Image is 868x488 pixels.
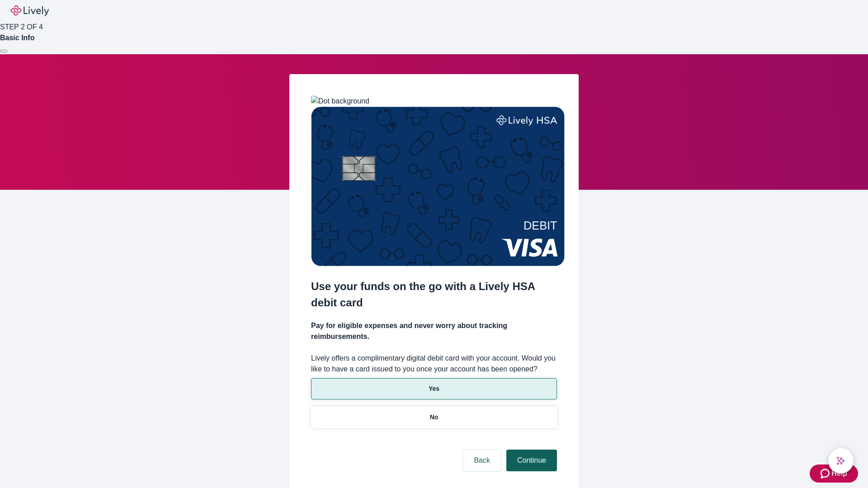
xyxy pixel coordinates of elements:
h2: Use your funds on the go with a Lively HSA debit card [311,278,557,311]
p: Yes [429,384,439,394]
svg: Zendesk support icon [821,468,831,479]
svg: Lively AI Assistant [836,456,845,465]
p: No [430,413,439,422]
h4: Pay for eligible expenses and never worry about tracking reimbursements. [311,320,557,342]
img: Dot background [311,96,369,107]
span: Help [831,468,847,479]
button: Yes [311,378,557,399]
img: Lively [11,5,49,16]
button: Back [463,450,501,471]
button: chat [828,448,854,474]
button: No [311,407,557,428]
button: Continue [506,450,557,471]
button: Zendesk support iconHelp [810,465,858,483]
label: Lively offers a complimentary digital debit card with your account. Would you like to have a card... [311,353,557,375]
img: Debit card [311,107,565,266]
